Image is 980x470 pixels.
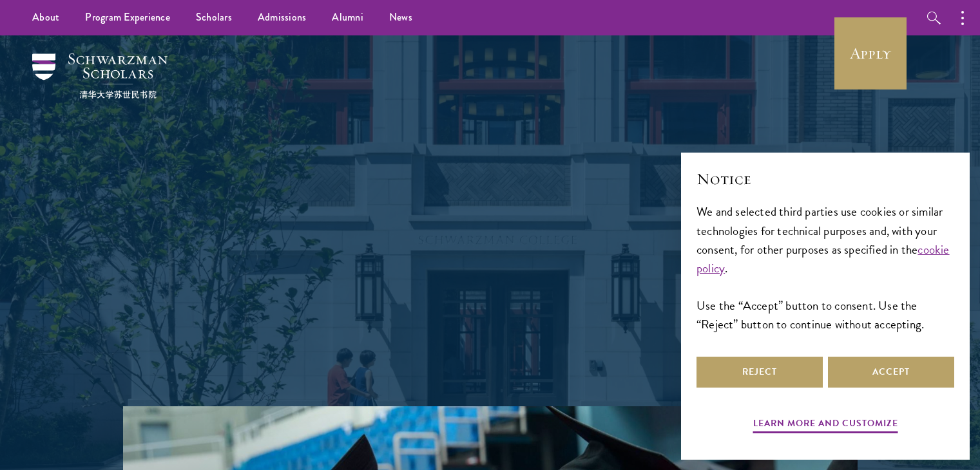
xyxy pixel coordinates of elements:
[828,357,954,388] button: Accept
[697,202,954,333] div: We and selected third parties use cookies or similar technologies for technical purposes and, wit...
[697,357,823,388] button: Reject
[32,53,168,99] img: Schwarzman Scholars
[753,415,898,435] button: Learn more and customize
[697,240,950,277] a: cookie policy
[834,17,907,89] a: Apply
[697,168,954,190] h2: Notice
